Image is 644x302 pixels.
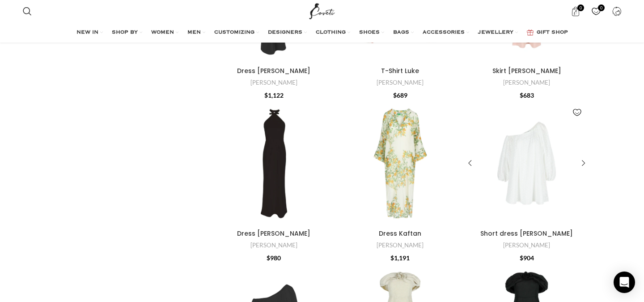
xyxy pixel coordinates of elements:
[267,254,270,262] span: $
[537,29,568,36] span: GIFT SHOP
[268,24,307,42] a: DESIGNERS
[187,24,205,42] a: MEN
[527,30,534,35] img: GiftBag
[268,29,302,36] span: DESIGNERS
[390,254,394,262] span: $
[381,66,419,75] a: T-Shirt Luke
[598,4,605,11] span: 0
[339,101,462,225] a: Dress Kaftan
[214,29,254,36] span: CUSTOMIZING
[237,66,310,75] a: Dress [PERSON_NAME]
[393,91,407,99] bdi: 689
[316,24,350,42] a: CLOTHING
[316,29,346,36] span: CLOTHING
[359,24,384,42] a: SHOES
[307,7,337,14] a: Site logo
[503,78,550,87] a: [PERSON_NAME]
[76,29,98,36] span: NEW IN
[587,2,605,20] a: 0
[18,2,36,20] a: Search
[264,91,284,99] bdi: 1,122
[212,101,336,225] a: Dress Jolene
[377,78,424,87] a: [PERSON_NAME]
[76,24,103,42] a: NEW IN
[520,91,523,99] span: $
[520,254,534,262] bdi: 904
[465,101,589,225] a: Short dress Raquel
[264,91,268,99] span: $
[527,24,568,42] a: GIFT SHOP
[151,29,174,36] span: WOMEN
[478,29,513,36] span: JEWELLERY
[359,29,380,36] span: SHOES
[423,24,469,42] a: ACCESSORIES
[520,91,534,99] bdi: 683
[520,254,523,262] span: $
[503,241,550,250] a: [PERSON_NAME]
[566,2,585,20] a: 0
[112,29,138,36] span: SHOP BY
[393,24,414,42] a: BAGS
[492,66,561,75] a: Skirt [PERSON_NAME]
[390,254,410,262] bdi: 1,191
[237,229,310,238] a: Dress [PERSON_NAME]
[478,24,518,42] a: JEWELLERY
[577,4,584,11] span: 0
[112,24,142,42] a: SHOP BY
[379,229,421,238] a: Dress Kaftan
[480,229,573,238] a: Short dress [PERSON_NAME]
[393,91,397,99] span: $
[250,78,297,87] a: [PERSON_NAME]
[214,24,259,42] a: CUSTOMIZING
[393,29,409,36] span: BAGS
[151,24,178,42] a: WOMEN
[187,29,201,36] span: MEN
[18,24,626,42] div: Main navigation
[614,272,635,293] div: Open Intercom Messenger
[377,241,424,250] a: [PERSON_NAME]
[267,254,281,262] bdi: 980
[423,29,465,36] span: ACCESSORIES
[587,2,605,20] div: My Wishlist
[250,241,297,250] a: [PERSON_NAME]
